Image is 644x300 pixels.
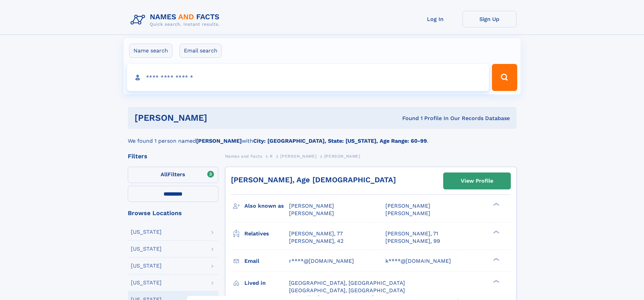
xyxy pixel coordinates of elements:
[244,200,289,212] h3: Also known as
[385,230,438,237] a: [PERSON_NAME], 71
[196,138,242,144] b: [PERSON_NAME]
[408,11,462,27] a: Log In
[244,277,289,289] h3: Lived in
[289,237,343,245] a: [PERSON_NAME], 42
[131,263,162,269] div: [US_STATE]
[253,138,427,144] b: City: [GEOGRAPHIC_DATA], State: [US_STATE], Age Range: 60-99
[131,246,162,252] div: [US_STATE]
[280,152,316,160] a: [PERSON_NAME]
[180,44,222,58] label: Email search
[461,173,493,189] div: View Profile
[231,176,396,184] a: [PERSON_NAME], Age [DEMOGRAPHIC_DATA]
[444,173,510,189] a: View Profile
[289,280,405,286] span: [GEOGRAPHIC_DATA], [GEOGRAPHIC_DATA]
[225,152,262,160] a: Names and Facts
[492,279,500,283] div: ❯
[280,154,316,159] span: [PERSON_NAME]
[127,64,489,91] input: search input
[289,203,334,209] span: [PERSON_NAME]
[270,152,273,160] a: R
[131,280,162,285] div: [US_STATE]
[270,154,273,159] span: R
[244,255,289,267] h3: Email
[492,202,500,207] div: ❯
[128,210,218,216] div: Browse Locations
[129,44,172,58] label: Name search
[385,237,440,245] a: [PERSON_NAME], 99
[128,167,218,183] label: Filters
[385,210,430,216] span: [PERSON_NAME]
[128,153,218,159] div: Filters
[161,171,168,178] span: All
[492,64,517,91] button: Search Button
[305,115,510,122] div: Found 1 Profile In Our Records Database
[128,11,225,29] img: Logo Names and Facts
[385,203,430,209] span: [PERSON_NAME]
[492,230,500,234] div: ❯
[324,154,360,159] span: [PERSON_NAME]
[131,229,162,235] div: [US_STATE]
[462,11,517,27] a: Sign Up
[289,287,405,294] span: [GEOGRAPHIC_DATA], [GEOGRAPHIC_DATA]
[492,257,500,261] div: ❯
[244,228,289,239] h3: Relatives
[289,210,334,216] span: [PERSON_NAME]
[289,230,343,237] a: [PERSON_NAME], 77
[135,114,305,122] h1: [PERSON_NAME]
[128,129,517,145] div: We found 1 person named with .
